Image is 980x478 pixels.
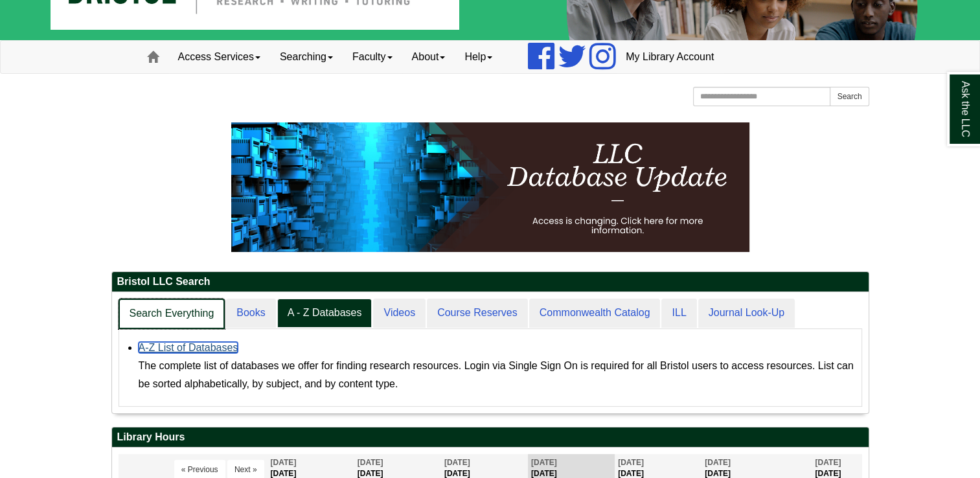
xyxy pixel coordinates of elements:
[815,458,841,467] span: [DATE]
[343,41,402,73] a: Faculty
[358,458,383,467] span: [DATE]
[698,299,795,328] a: Journal Look-Up
[427,299,528,328] a: Course Reserves
[139,342,238,353] a: A-Z List of Databases
[618,458,644,467] span: [DATE]
[277,299,372,328] a: A - Z Databases
[139,357,855,393] div: The complete list of databases we offer for finding research resources. Login via Single Sign On ...
[271,458,297,467] span: [DATE]
[455,41,502,73] a: Help
[616,41,724,73] a: My Library Account
[529,299,661,328] a: Commonwealth Catalog
[270,41,343,73] a: Searching
[168,41,270,73] a: Access Services
[119,299,225,329] a: Search Everything
[231,122,749,252] img: HTML tutorial
[705,458,731,467] span: [DATE]
[112,427,869,448] h2: Library Hours
[444,458,470,467] span: [DATE]
[373,299,426,328] a: Videos
[112,272,869,292] h2: Bristol LLC Search
[531,458,557,467] span: [DATE]
[661,299,696,328] a: ILL
[226,299,275,328] a: Books
[402,41,455,73] a: About
[830,87,869,106] button: Search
